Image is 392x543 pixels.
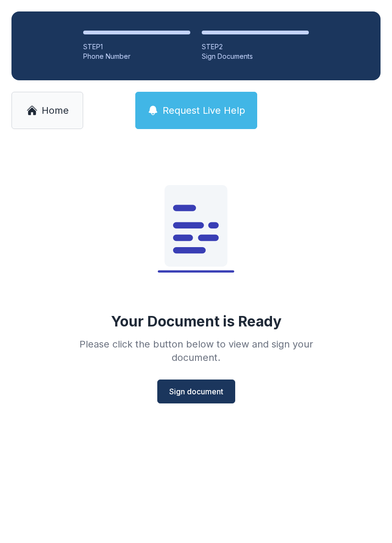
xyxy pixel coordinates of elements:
[202,42,309,52] div: STEP 2
[83,42,190,52] div: STEP 1
[83,52,190,61] div: Phone Number
[202,52,309,61] div: Sign Documents
[58,337,334,364] div: Please click the button below to view and sign your document.
[169,386,223,397] span: Sign document
[42,104,69,117] span: Home
[163,104,245,117] span: Request Live Help
[111,313,282,330] div: Your Document is Ready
